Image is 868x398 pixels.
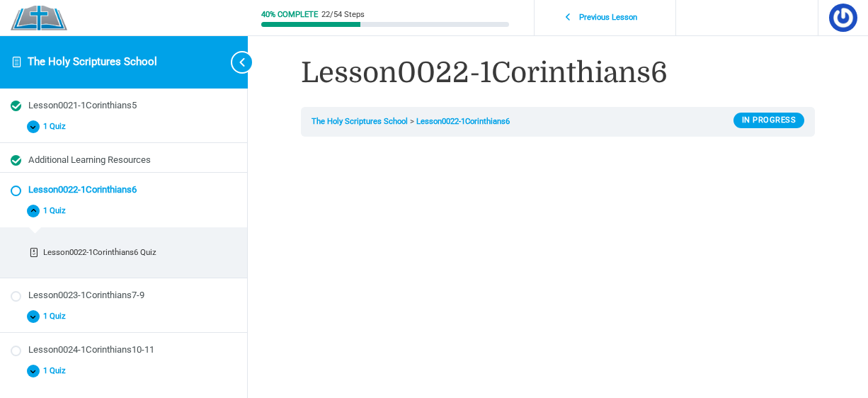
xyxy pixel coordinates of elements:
[43,246,228,258] div: Lesson0022-1Corinthians6 Quiz
[11,183,236,197] a: Not started Lesson0022-1Corinthians6
[40,366,74,376] span: 1 Quiz
[16,242,232,263] a: Incomplete Lesson0022-1Corinthians6 Quiz
[11,201,236,222] button: 1 Quiz
[733,113,805,128] div: In Progress
[28,343,236,357] div: Lesson0024-1Corinthians10-11
[11,361,236,382] button: 1 Quiz
[219,35,248,89] button: Toggle sidebar navigation
[28,289,236,302] div: Lesson0023-1Corinthians7-9
[28,154,236,167] div: Additional Learning Resources
[301,107,815,137] nav: Breadcrumbs
[40,206,74,216] span: 1 Quiz
[11,291,21,302] div: Not started
[11,155,21,166] div: Completed
[40,312,74,322] span: 1 Quiz
[416,117,510,126] a: Lesson0022-1Corinthians6
[321,11,365,18] div: 22/54 Steps
[11,154,236,167] a: Completed Additional Learning Resources
[301,53,815,93] h1: Lesson0022-1Corinthians6
[11,346,21,356] div: Not started
[538,5,672,31] a: Previous Lesson
[11,343,236,357] a: Not started Lesson0024-1Corinthians10-11
[28,248,39,258] div: Incomplete
[11,307,236,327] button: 1 Quiz
[11,186,21,196] div: Not started
[11,101,21,111] div: Completed
[28,99,236,113] div: Lesson0021-1Corinthians5
[28,183,236,197] div: Lesson0022-1Corinthians6
[11,99,236,113] a: Completed Lesson0021-1Corinthians5
[261,11,318,18] div: 40% Complete
[11,289,236,302] a: Not started Lesson0023-1Corinthians7-9
[11,116,236,137] button: 1 Quiz
[312,117,408,126] a: The Holy Scriptures School
[40,122,74,132] span: 1 Quiz
[571,13,646,23] span: Previous Lesson
[28,55,157,68] a: The Holy Scriptures School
